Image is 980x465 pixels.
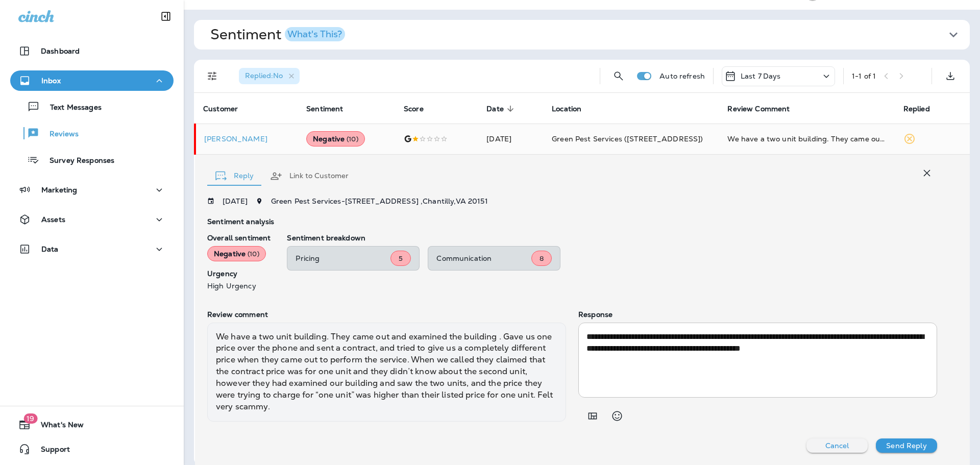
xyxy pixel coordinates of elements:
[202,20,978,50] button: SentimentWhat's This?
[223,197,248,205] p: [DATE]
[540,254,544,263] span: 8
[404,105,424,113] span: Score
[306,105,343,113] span: Sentiment
[852,72,876,80] div: 1 - 1 of 1
[203,104,251,113] span: Customer
[296,254,390,262] p: Pricing
[207,246,266,261] div: Negative
[207,323,566,422] div: We have a two unit building. They came out and examined the building . Gave us one price over the...
[41,245,59,253] p: Data
[41,186,77,194] p: Marketing
[478,124,544,154] td: [DATE]
[207,310,566,319] p: Review comment
[806,438,868,453] button: Cancel
[204,135,290,143] p: [PERSON_NAME]
[903,104,943,113] span: Replied
[903,105,930,113] span: Replied
[552,105,581,113] span: Location
[31,445,70,457] span: Support
[10,209,174,230] button: Assets
[245,71,283,80] span: Replied : No
[41,77,61,85] p: Inbox
[239,68,300,84] div: Replied:No
[306,131,365,146] div: Negative
[287,234,937,242] p: Sentiment breakdown
[727,105,790,113] span: Review Comment
[207,217,937,226] p: Sentiment analysis
[203,105,238,113] span: Customer
[552,104,595,113] span: Location
[727,134,887,144] div: We have a two unit building. They came out and examined the building . Gave us one price over the...
[10,70,174,91] button: Inbox
[31,421,84,433] span: What's New
[41,47,80,55] p: Dashboard
[41,215,65,224] p: Assets
[204,135,290,143] div: Click to view Customer Drawer
[347,135,358,143] span: ( 10 )
[582,406,603,426] button: Add in a premade template
[10,439,174,459] button: Support
[10,180,174,200] button: Marketing
[607,406,627,426] button: Select an emoji
[210,26,345,43] h1: Sentiment
[248,250,259,258] span: ( 10 )
[40,103,102,113] p: Text Messages
[207,158,262,194] button: Reply
[287,30,342,39] div: What's This?
[10,41,174,61] button: Dashboard
[825,442,849,450] p: Cancel
[10,149,174,170] button: Survey Responses
[608,66,629,86] button: Search Reviews
[741,72,781,80] p: Last 7 Days
[285,27,345,41] button: What's This?
[152,6,180,27] button: Collapse Sidebar
[436,254,531,262] p: Communication
[552,134,703,143] span: Green Pest Services ([STREET_ADDRESS])
[207,234,271,242] p: Overall sentiment
[404,104,437,113] span: Score
[876,438,937,453] button: Send Reply
[10,414,174,435] button: 19What's New
[10,123,174,144] button: Reviews
[306,104,356,113] span: Sentiment
[486,104,517,113] span: Date
[486,105,504,113] span: Date
[39,156,114,166] p: Survey Responses
[727,104,803,113] span: Review Comment
[271,197,488,206] span: Green Pest Services - [STREET_ADDRESS] , Chantilly , VA 20151
[886,442,926,450] p: Send Reply
[578,310,937,319] p: Response
[10,96,174,117] button: Text Messages
[23,413,37,424] span: 19
[940,66,961,86] button: Export as CSV
[202,66,223,86] button: Filters
[39,130,79,139] p: Reviews
[659,72,705,80] p: Auto refresh
[399,254,403,263] span: 5
[207,270,271,278] p: Urgency
[10,239,174,259] button: Data
[262,158,357,194] button: Link to Customer
[207,282,271,290] p: High Urgency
